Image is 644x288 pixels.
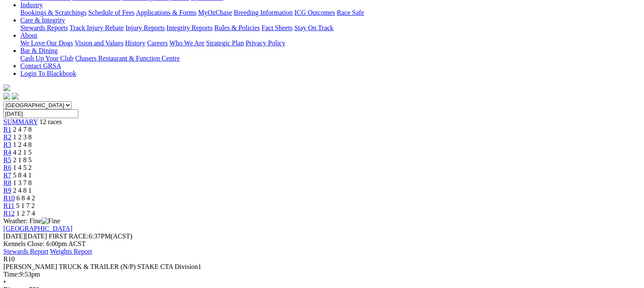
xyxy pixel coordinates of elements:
[75,39,123,47] a: Vision and Values
[69,24,124,31] a: Track Injury Rebate
[3,271,641,278] div: 9:53pm
[17,194,35,202] span: 6 8 4 2
[3,202,14,209] a: R11
[198,9,232,16] a: MyOzChase
[20,1,43,8] a: Industry
[49,233,133,240] span: 6:37PM(ACST)
[3,233,47,240] span: [DATE]
[3,210,15,217] a: R12
[39,118,62,125] span: 12 races
[147,39,168,47] a: Careers
[75,55,180,62] a: Chasers Restaurant & Function Centre
[13,187,32,194] span: 2 4 8 1
[125,39,145,47] a: History
[262,24,293,31] a: Fact Sheets
[3,278,6,285] span: •
[13,141,32,148] span: 1 2 4 8
[41,217,60,225] img: Fine
[3,187,11,194] a: R9
[20,55,73,62] a: Cash Up Your Club
[13,149,32,156] span: 4 2 1 5
[88,9,134,16] a: Schedule of Fees
[16,202,35,209] span: 5 1 7 2
[20,70,76,77] a: Login To Blackbook
[50,248,92,255] a: Weights Report
[294,24,333,31] a: Stay On Track
[20,39,73,47] a: We Love Our Dogs
[3,126,11,133] a: R1
[3,109,78,118] input: Select date
[3,225,72,232] a: [GEOGRAPHIC_DATA]
[20,47,58,54] a: Bar & Dining
[20,24,68,31] a: Stewards Reports
[13,179,32,186] span: 1 3 7 8
[13,172,32,179] span: 5 8 4 1
[3,217,60,224] span: Weather: Fine
[3,271,19,278] span: Time:
[3,118,38,125] a: SUMMARY
[13,133,32,141] span: 1 2 3 8
[20,39,641,47] div: About
[3,179,11,186] a: R8
[3,149,11,156] a: R4
[125,24,165,31] a: Injury Reports
[3,255,15,263] span: R10
[3,133,11,141] a: R2
[3,84,10,91] img: logo-grsa-white.png
[166,24,213,31] a: Integrity Reports
[3,248,48,255] a: Stewards Report
[49,233,88,240] span: FIRST RACE:
[20,9,641,17] div: Industry
[20,24,641,32] div: Care & Integrity
[3,141,11,148] a: R3
[20,9,86,16] a: Bookings & Scratchings
[20,55,641,62] div: Bar & Dining
[3,194,15,202] a: R10
[3,240,641,248] div: Kennels Close: 6:00pm ACST
[17,210,35,217] span: 1 2 7 4
[20,62,61,69] a: Contact GRSA
[169,39,205,47] a: Who We Are
[337,9,364,16] a: Race Safe
[3,263,641,271] div: [PERSON_NAME] TRUCK & TRAILER (N/P) STAKE CTA Division1
[234,9,293,16] a: Breeding Information
[214,24,260,31] a: Rules & Policies
[12,93,19,100] img: twitter.svg
[3,172,11,179] a: R7
[20,17,65,24] a: Care & Integrity
[3,93,10,100] img: facebook.svg
[3,233,25,240] span: [DATE]
[20,32,37,39] a: About
[206,39,244,47] a: Strategic Plan
[246,39,285,47] a: Privacy Policy
[294,9,335,16] a: ICG Outcomes
[136,9,196,16] a: Applications & Forms
[13,156,32,163] span: 2 1 8 5
[3,156,11,163] a: R5
[13,164,32,171] span: 1 4 5 2
[13,126,32,133] span: 2 4 7 8
[3,164,11,171] a: R6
